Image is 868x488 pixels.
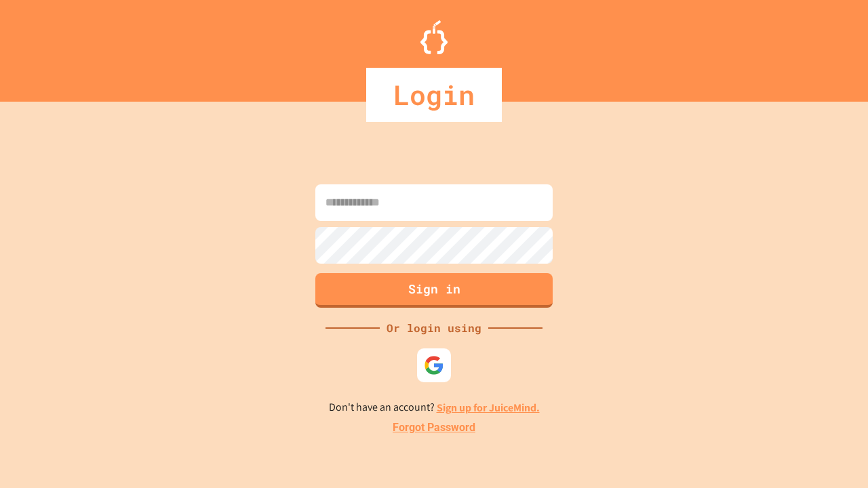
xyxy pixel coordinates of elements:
[393,420,475,436] a: Forgot Password
[424,355,444,375] img: google-icon.svg
[437,401,540,415] a: Sign up for JuiceMind.
[380,320,488,336] div: Or login using
[315,273,553,308] button: Sign in
[420,20,448,54] img: Logo.svg
[366,68,502,122] div: Login
[329,399,540,416] p: Don't have an account?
